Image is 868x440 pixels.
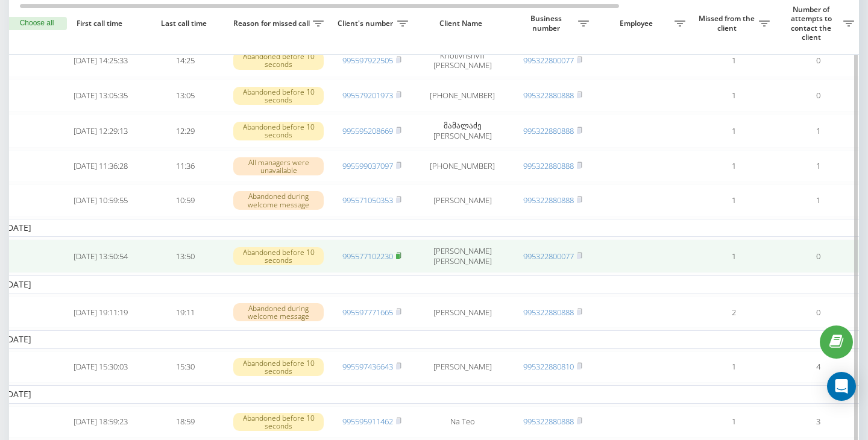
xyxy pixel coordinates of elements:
[143,43,227,77] td: 14:25
[782,5,843,42] span: Number of attempts to contact the client
[776,239,860,273] td: 0
[336,19,397,28] span: Client's number
[424,19,500,28] span: Client Name
[414,184,511,216] td: [PERSON_NAME]
[233,247,324,265] div: Abandoned before 10 seconds
[342,55,393,66] a: 995597922505
[523,125,574,136] a: 995322880888
[68,19,133,28] span: First call time
[776,297,860,328] td: 0
[523,416,574,427] a: 995322880888
[523,90,574,101] a: 995322880888
[7,17,67,30] button: Choose all
[523,251,574,262] a: 995322800077
[691,114,776,148] td: 1
[691,239,776,273] td: 1
[776,351,860,383] td: 4
[143,184,227,216] td: 10:59
[233,122,324,140] div: Abandoned before 10 seconds
[697,14,759,33] span: Missed from the client
[691,297,776,328] td: 2
[143,80,227,112] td: 13:05
[342,251,393,262] a: 995577102230
[523,160,574,171] a: 995322880888
[776,184,860,216] td: 1
[342,160,393,171] a: 995599037097
[414,150,511,182] td: [PHONE_NUMBER]
[143,351,227,383] td: 15:30
[342,416,393,427] a: 995595911462
[523,307,574,318] a: 995322880888
[691,80,776,112] td: 1
[517,14,578,33] span: Business number
[233,191,324,209] div: Abandoned during welcome message
[58,150,143,182] td: [DATE] 11:36:28
[691,184,776,216] td: 1
[342,307,393,318] a: 995597771665
[143,114,227,148] td: 12:29
[58,43,143,77] td: [DATE] 14:25:33
[523,55,574,66] a: 995322800077
[342,125,393,136] a: 995595208669
[776,150,860,182] td: 1
[58,239,143,273] td: [DATE] 13:50:54
[153,19,218,28] span: Last call time
[233,358,324,376] div: Abandoned before 10 seconds
[827,372,856,401] div: Open Intercom Messenger
[776,80,860,112] td: 0
[58,297,143,328] td: [DATE] 19:11:19
[601,19,675,28] span: Employee
[58,351,143,383] td: [DATE] 15:30:03
[523,195,574,206] a: 995322880888
[58,80,143,112] td: [DATE] 13:05:35
[143,150,227,182] td: 11:36
[58,114,143,148] td: [DATE] 12:29:13
[58,184,143,216] td: [DATE] 10:59:55
[233,303,324,321] div: Abandoned during welcome message
[776,114,860,148] td: 1
[414,43,511,77] td: Khotivrishvili [PERSON_NAME]
[414,114,511,148] td: მამალაძე [PERSON_NAME]
[342,361,393,372] a: 995597436643
[342,90,393,101] a: 995579201973
[691,406,776,438] td: 1
[58,406,143,438] td: [DATE] 18:59:23
[143,297,227,328] td: 19:11
[143,239,227,273] td: 13:50
[776,406,860,438] td: 3
[414,406,511,438] td: Na Teo
[414,80,511,112] td: [PHONE_NUMBER]
[233,157,324,175] div: All managers were unavailable
[414,297,511,328] td: [PERSON_NAME]
[414,239,511,273] td: [PERSON_NAME] [PERSON_NAME]
[691,43,776,77] td: 1
[691,351,776,383] td: 1
[233,51,324,69] div: Abandoned before 10 seconds
[143,406,227,438] td: 18:59
[233,87,324,105] div: Abandoned before 10 seconds
[342,195,393,206] a: 995571050353
[776,43,860,77] td: 0
[523,361,574,372] a: 995322880810
[414,351,511,383] td: [PERSON_NAME]
[233,19,313,28] span: Reason for missed call
[691,150,776,182] td: 1
[233,413,324,431] div: Abandoned before 10 seconds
